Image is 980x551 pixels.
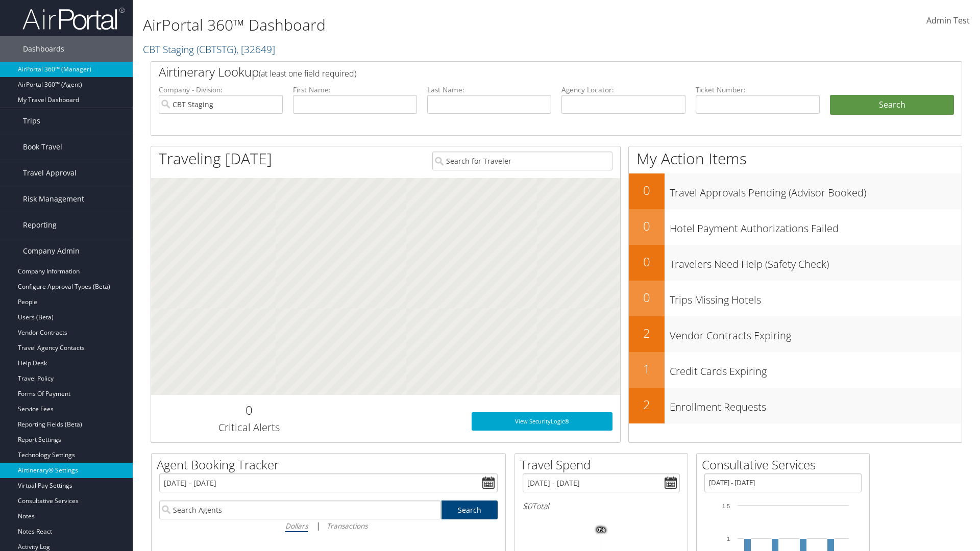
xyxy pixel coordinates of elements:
span: Risk Management [23,186,84,212]
label: Ticket Number: [696,85,820,95]
a: 1Credit Cards Expiring [629,352,962,388]
i: Dollars [285,521,308,531]
tspan: 0% [597,527,605,533]
h2: 0 [629,253,665,270]
h2: 0 [629,289,665,306]
span: Reporting [23,212,57,238]
a: 0Travelers Need Help (Safety Check) [629,245,962,281]
a: 0Travel Approvals Pending (Advisor Booked) [629,173,962,209]
img: airportal-logo.png [22,7,125,31]
h2: Travel Spend [520,456,688,473]
a: 0Hotel Payment Authorizations Failed [629,209,962,245]
span: $0 [523,500,532,512]
span: Book Travel [23,134,62,160]
label: Agency Locator: [561,85,685,95]
tspan: 1 [727,536,730,542]
a: CBT Staging [143,42,275,56]
a: 0Trips Missing Hotels [629,281,962,316]
input: Search for Traveler [432,152,612,170]
a: Admin Test [926,5,970,37]
h2: 0 [629,182,665,199]
a: View SecurityLogic® [472,412,612,431]
span: ( CBTSTG ) [197,42,236,56]
h2: Airtinerary Lookup [159,63,887,81]
span: Company Admin [23,238,80,264]
h3: Vendor Contracts Expiring [670,323,962,343]
h2: Agent Booking Tracker [157,456,505,473]
span: Travel Approval [23,160,77,186]
h3: Enrollment Requests [670,395,962,414]
h3: Hotel Payment Authorizations Failed [670,216,962,236]
tspan: 1.5 [722,503,730,509]
h3: Trips Missing Hotels [670,288,962,307]
h2: 2 [629,396,665,413]
a: Search [442,500,498,519]
h3: Credit Cards Expiring [670,359,962,379]
h2: 1 [629,360,665,378]
span: Trips [23,108,40,134]
span: Dashboards [23,36,64,62]
h2: 2 [629,324,665,342]
label: Last Name: [427,85,551,95]
h1: AirPortal 360™ Dashboard [143,14,694,36]
h2: Consultative Services [702,456,869,473]
a: 2Enrollment Requests [629,388,962,423]
button: Search [830,95,954,115]
h6: Total [523,500,680,512]
h3: Critical Alerts [159,420,339,435]
div: | [159,519,498,532]
input: Search Agents [159,500,441,519]
span: Admin Test [926,15,970,26]
label: First Name: [293,85,417,95]
label: Company - Division: [159,85,283,95]
h2: 0 [159,402,339,419]
h3: Travel Approvals Pending (Advisor Booked) [670,181,962,200]
span: , [ 32649 ] [236,42,275,56]
a: 2Vendor Contracts Expiring [629,316,962,352]
i: Transactions [327,521,367,531]
h1: Traveling [DATE] [159,148,272,169]
span: (at least one field required) [259,68,356,79]
h3: Travelers Need Help (Safety Check) [670,252,962,271]
h1: My Action Items [629,148,962,169]
h2: 0 [629,217,665,235]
